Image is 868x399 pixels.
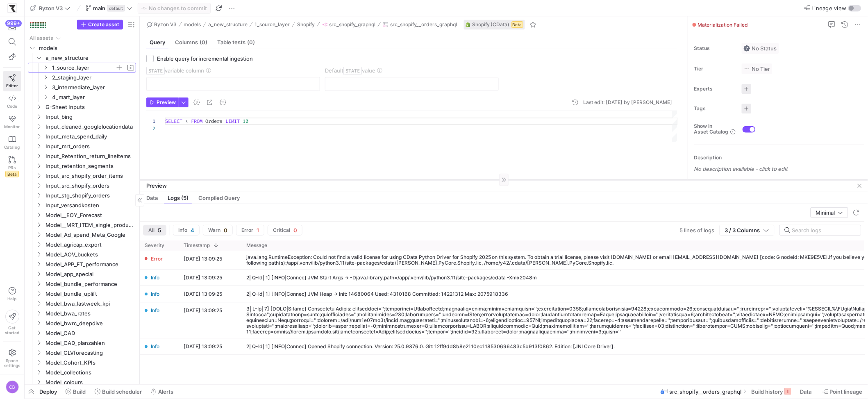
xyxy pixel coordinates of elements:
a: Spacesettings [3,345,21,372]
span: Catalog [5,145,20,150]
button: Build [62,385,89,399]
span: Model_agricap_export [45,240,135,249]
div: Press SPACE to select this row. [28,210,136,220]
div: Press SPACE to select this row. [28,33,136,43]
span: (0) [247,40,255,45]
div: Press SPACE to select this row. [28,358,136,367]
span: Model__EOY_Forecast [45,211,135,220]
span: 1_source_layer [52,63,115,73]
span: 5 [158,227,161,234]
div: Press SPACE to select this row. [28,299,136,308]
button: Critical0 [268,225,302,236]
div: Press SPACE to select this row. [28,63,136,73]
span: Preview [157,100,176,105]
div: Press SPACE to select this row. [28,338,136,348]
a: Monitor [3,112,21,132]
span: Critical [273,227,290,233]
button: models [182,20,203,29]
div: Press SPACE to select this row. [28,220,136,230]
span: Model_collections [45,368,135,377]
span: Data [800,388,812,395]
div: Press SPACE to select this row. [28,249,136,259]
span: Editor [6,83,18,88]
div: Press SPACE to select this row. [28,102,136,112]
span: Message [246,243,267,248]
span: Info [151,342,159,351]
div: Press SPACE to select this row. [28,279,136,289]
span: Ryzon V3 [39,5,63,11]
span: a_new_structure [208,22,248,27]
span: Enable query for incremental ingestion [157,55,253,62]
span: Input_stg_shopify_orders [45,191,135,200]
div: Press SPACE to select this row. [28,92,136,102]
button: Ryzon V3 [145,20,179,29]
a: Code [3,91,21,112]
span: Input_retention_segments [45,161,135,171]
button: Build scheduler [91,385,145,399]
span: Orders [205,118,223,125]
div: Press SPACE to select this row. [28,181,136,190]
span: Code [7,104,17,109]
span: 3 / 3 Columns [725,227,763,234]
span: Timestamp [184,243,210,248]
div: 2| Q-Id| 1] [INFO|Connec] JVM Start Args -> -Djava.library.path=/app/.venv/lib/python3.11/site-pa... [246,275,537,281]
span: Model__MRT_ITEM_single_product_name [45,220,135,230]
button: Shopify [295,20,317,29]
span: Severity [145,243,164,248]
span: Monitor [5,124,20,129]
span: (0) [200,40,207,45]
span: Data [146,195,158,201]
div: Press SPACE to select this row. [28,348,136,358]
span: a_new_structure [45,53,135,63]
div: 999+ [5,20,22,27]
a: https://storage.googleapis.com/y42-prod-data-exchange/images/sBsRsYb6BHzNxH9w4w8ylRuridc3cmH4JEFn... [3,1,21,15]
div: All assets [30,35,53,41]
span: Error [151,254,163,263]
button: Data [797,385,817,399]
div: Press SPACE to select this row. [28,289,136,299]
div: Press SPACE to select this row. [28,318,136,328]
span: No Status [744,45,777,52]
span: Deploy [39,388,57,395]
span: Input_mrt_orders [45,142,135,151]
span: Info [151,290,159,298]
div: Press SPACE to select this row. [28,151,136,161]
span: G-Sheet Inputs [45,102,135,112]
img: https://storage.googleapis.com/y42-prod-data-exchange/images/sBsRsYb6BHzNxH9w4w8ylRuridc3cmH4JEFn... [8,4,16,12]
span: Columns [175,40,207,45]
span: Model_AOV_buckets [45,250,135,259]
div: Press SPACE to select this row. [28,131,136,141]
span: Input_meta_spend_daily [45,132,135,141]
span: Logs (5) [168,195,189,201]
span: Model_bwa_rates [45,309,135,318]
button: Error1 [236,225,264,236]
div: Last edit: [DATE] by [PERSON_NAME] [584,100,673,105]
span: Beta [5,171,19,177]
div: Press SPACE to select this row. [28,259,136,269]
span: 1_source_layer [255,22,290,27]
span: Compiled Query [198,195,240,201]
div: 2| Q-Id| 1] [INFO|Connec] JVM Heap -> Init: 14680064 Used: 4310168 Committed: 14221312 Max: 20759... [246,291,508,297]
div: Press SPACE to select this row. [28,122,136,131]
span: Model_APP_FT_performance [45,260,135,269]
img: No tier [744,66,750,72]
button: Warn0 [203,225,233,236]
button: maindefault [84,3,134,14]
span: Model_bwrc_deepdive [45,319,135,328]
button: Ryzon V3 [28,3,72,14]
div: Press SPACE to select this row. [28,200,136,210]
button: a_new_structure [206,20,250,29]
button: Preview [146,97,179,107]
a: PRsBeta [3,153,21,181]
span: Model_app_special [45,270,135,279]
div: Press SPACE to select this row. [28,73,136,82]
span: SELECT [165,118,182,125]
div: Press SPACE to select this row. [28,230,136,240]
span: Create asset [88,22,119,27]
span: models [184,22,201,27]
button: All5 [143,225,166,236]
span: default [107,5,125,11]
div: Press SPACE to select this row. [28,53,136,63]
a: Catalog [3,132,21,153]
span: Input_src_shopify_orders [45,181,135,190]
